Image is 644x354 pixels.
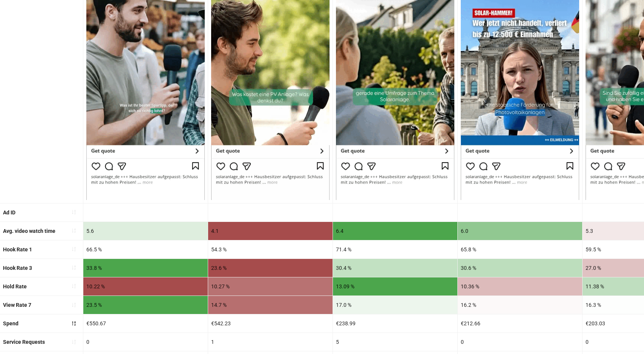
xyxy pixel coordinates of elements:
div: €238.99 [333,314,457,332]
b: Hook Rate 3 [3,265,32,271]
div: 13.09 % [333,277,457,296]
div: 1 [208,333,333,351]
div: 10.22 % [83,277,208,296]
b: Spend [3,320,18,326]
b: View Rate 7 [3,302,31,308]
div: 10.27 % [208,277,333,296]
div: 30.6 % [458,259,582,277]
div: 6.4 [333,222,457,240]
b: Hold Rate [3,283,27,289]
div: 30.4 % [333,259,457,277]
div: 6.0 [458,222,582,240]
b: Avg. video watch time [3,228,55,234]
div: 5.6 [83,222,208,240]
span: sort-ascending [71,302,77,308]
div: 23.5 % [83,296,208,314]
span: sort-ascending [71,246,77,252]
span: sort-descending [71,321,77,326]
div: 65.8 % [458,240,582,259]
div: €212.66 [458,314,582,332]
span: sort-ascending [71,283,77,289]
span: sort-ascending [71,339,77,345]
span: sort-ascending [71,228,77,233]
div: 16.2 % [458,296,582,314]
div: 66.5 % [83,240,208,259]
div: 33.8 % [83,259,208,277]
div: 5 [333,333,457,351]
div: 10.36 % [458,277,582,296]
b: Service Requests [3,339,45,345]
div: €550.67 [83,314,208,332]
span: sort-ascending [71,265,77,270]
div: €542.23 [208,314,333,332]
b: Hook Rate 1 [3,246,32,252]
div: 4.1 [208,222,333,240]
div: 14.7 % [208,296,333,314]
span: sort-ascending [71,209,77,215]
div: 54.3 % [208,240,333,259]
div: 17.0 % [333,296,457,314]
b: Ad ID [3,209,15,215]
div: 0 [83,333,208,351]
div: 23.6 % [208,259,333,277]
div: 71.4 % [333,240,457,259]
div: 0 [458,333,582,351]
